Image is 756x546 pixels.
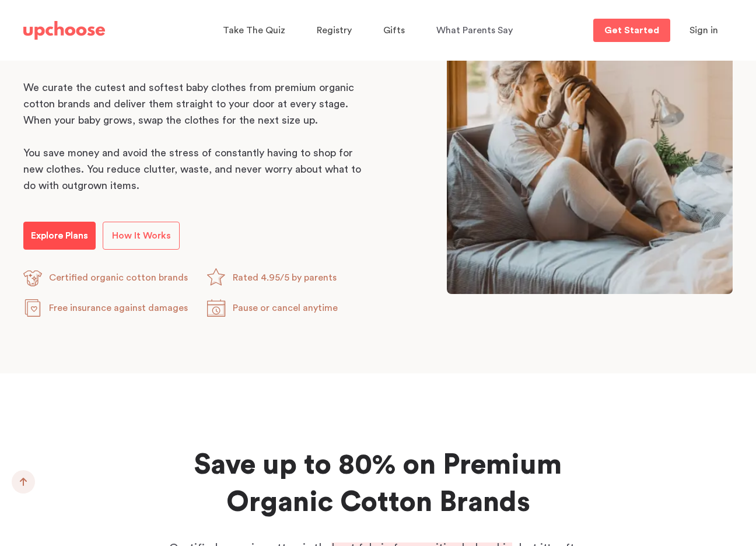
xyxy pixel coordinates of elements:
[23,145,367,194] p: You save money and avoid the stress of constantly having to shop for new clothes. You reduce clut...
[604,26,659,35] p: Get Started
[317,26,352,35] span: Registry
[141,447,615,521] h2: Save up to 80% on Premium Organic Cotton Brands
[689,26,718,35] span: Sign in
[23,19,105,43] a: UpChoose
[223,19,289,42] a: Take The Quiz
[49,303,188,313] span: Free insurance against damages
[233,303,338,313] span: Pause or cancel anytime
[23,222,96,250] a: Explore Plans
[31,229,88,243] p: Explore Plans
[675,19,733,42] button: Sign in
[383,19,408,42] a: Gifts
[383,26,405,35] span: Gifts
[593,19,670,42] a: Get Started
[436,19,516,42] a: What Parents Say
[23,79,367,128] p: We curate the cutest and softest baby clothes from premium organic cotton brands and deliver them...
[317,19,355,42] a: Registry
[112,231,171,240] span: How It Works
[49,273,188,282] span: Certified organic cotton brands
[436,26,513,35] span: What Parents Say
[103,222,180,250] a: How It Works
[233,273,337,282] span: Rated 4.95/5 by parents
[223,26,285,35] span: Take The Quiz
[23,21,105,40] img: UpChoose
